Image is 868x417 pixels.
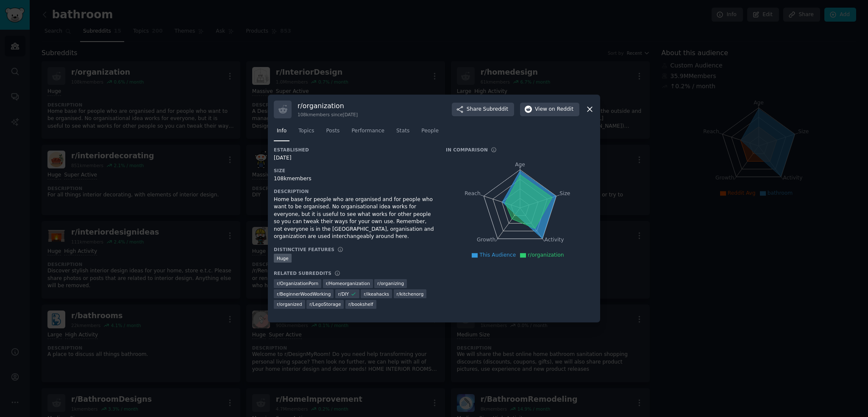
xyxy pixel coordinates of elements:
[309,301,341,307] span: r/ LegoStorage
[295,124,317,142] a: Topics
[274,246,334,252] h3: Distinctive Features
[467,106,508,113] span: Share
[277,301,302,307] span: r/ organized
[520,103,579,116] button: Viewon Reddit
[323,124,342,142] a: Posts
[465,190,481,196] tspan: Reach
[535,106,573,113] span: View
[421,127,439,135] span: People
[377,280,404,286] span: r/ organizing
[277,280,318,286] span: r/ OrganizationPorn
[274,175,434,183] div: 108k members
[298,112,358,118] div: 108k members since [DATE]
[274,124,289,142] a: Info
[418,124,442,142] a: People
[397,291,424,297] span: r/ kitchenorg
[528,252,564,258] span: r/organization
[364,291,389,297] span: r/ ikeahacks
[396,127,409,135] span: Stats
[348,124,387,142] a: Performance
[274,254,292,263] div: Huge
[326,127,339,135] span: Posts
[274,147,434,153] h3: Established
[348,301,373,307] span: r/ bookshelf
[545,237,564,243] tspan: Activity
[277,291,331,297] span: r/ BeginnerWoodWorking
[298,101,358,110] h3: r/ organization
[549,106,573,113] span: on Reddit
[274,168,434,174] h3: Size
[452,103,514,116] button: ShareSubreddit
[274,270,331,276] h3: Related Subreddits
[326,280,370,286] span: r/ Homeorganization
[274,196,434,241] div: Home base for people who are organised and for people who want to be organised. No organisational...
[483,106,508,113] span: Subreddit
[298,127,314,135] span: Topics
[559,190,570,196] tspan: Size
[393,124,412,142] a: Stats
[479,252,516,258] span: This Audience
[274,188,434,194] h3: Description
[351,127,384,135] span: Performance
[446,147,488,153] h3: In Comparison
[274,154,434,162] div: [DATE]
[277,127,287,135] span: Info
[515,162,525,168] tspan: Age
[338,291,349,297] span: r/ DIY
[477,237,495,243] tspan: Growth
